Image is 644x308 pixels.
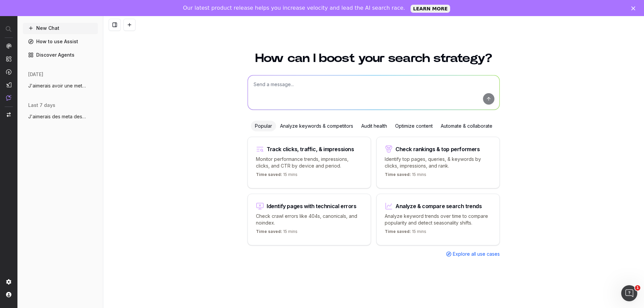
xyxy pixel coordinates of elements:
img: My account [6,292,11,297]
img: Switch project [7,112,11,117]
h1: How can I boost your search strategy? [248,52,500,64]
p: Analyze keyword trends over time to compare popularity and detect seasonality shifts. [385,213,491,226]
div: Check rankings & top performers [395,146,480,152]
div: Popular [251,121,276,131]
iframe: Intercom live chat [621,285,637,301]
button: J'aimerais des meta description pour mes [23,111,98,122]
a: Explore all use cases [446,251,500,257]
button: New Chat [23,23,98,34]
img: Assist [6,95,11,101]
span: 1 [635,285,640,291]
span: Time saved: [256,229,282,234]
p: 15 mins [256,172,298,180]
p: Monitor performance trends, impressions, clicks, and CTR by device and period. [256,156,363,169]
div: Our latest product release helps you increase velocity and lead the AI search race. [183,5,405,11]
div: Analyze & compare search trends [395,203,482,209]
div: Audit health [357,121,391,131]
a: Discover Agents [23,50,98,60]
a: How to use Assist [23,36,98,47]
p: 15 mins [385,229,426,237]
p: 15 mins [385,172,426,180]
span: Explore all use cases [453,251,500,257]
button: J'aimerais avoir une meta description de [23,80,98,91]
img: Analytics [6,43,11,49]
div: Fermer [631,6,638,10]
span: Time saved: [385,229,411,234]
p: 15 mins [256,229,298,237]
img: Activation [6,69,11,75]
div: Optimize content [391,121,437,131]
span: Time saved: [385,172,411,177]
span: Time saved: [256,172,282,177]
span: [DATE] [28,71,43,78]
span: J'aimerais avoir une meta description de [28,82,87,89]
div: Automate & collaborate [437,121,496,131]
img: Intelligence [6,56,11,62]
a: LEARN MORE [411,5,450,13]
span: J'aimerais des meta description pour mes [28,113,87,120]
div: Track clicks, traffic, & impressions [267,146,354,152]
div: Analyze keywords & competitors [276,121,357,131]
span: last 7 days [28,102,55,109]
div: Identify pages with technical errors [267,203,357,209]
p: Check crawl errors like 404s, canonicals, and noindex. [256,213,363,226]
img: Studio [6,82,11,87]
img: Setting [6,279,11,285]
p: Identify top pages, queries, & keywords by clicks, impressions, and rank. [385,156,491,169]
